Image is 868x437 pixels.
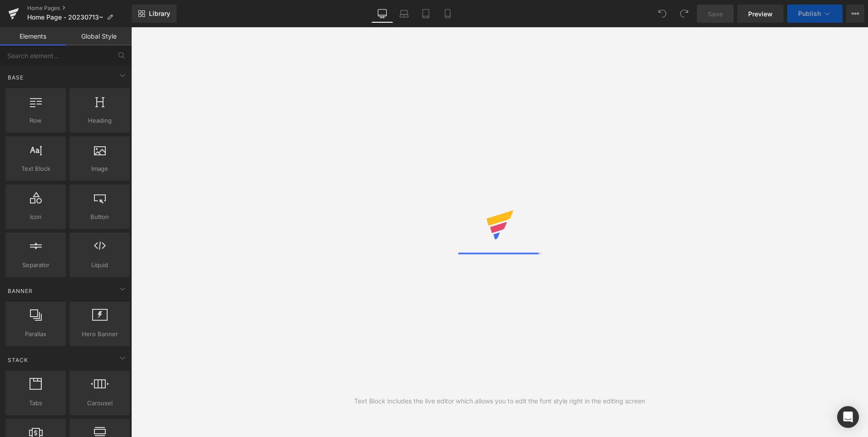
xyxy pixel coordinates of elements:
span: Separator [8,260,63,270]
span: Save [708,9,723,19]
span: Tabs [8,398,63,408]
span: Stack [7,356,29,364]
span: Button [72,212,127,222]
button: Undo [653,5,671,23]
button: More [846,5,864,23]
a: Desktop [371,5,393,23]
div: Open Intercom Messenger [837,406,859,428]
span: Library [149,10,170,18]
span: Icon [8,212,63,222]
a: Laptop [393,5,415,23]
span: Heading [72,116,127,125]
span: Row [8,116,63,125]
span: Image [72,164,127,174]
button: Redo [675,5,693,23]
span: Base [7,73,25,82]
span: Publish [798,10,821,17]
a: Mobile [437,5,459,23]
a: Home Pages [27,5,132,12]
span: Hero Banner [72,329,127,339]
span: Carousel [72,398,127,408]
span: Home Page - 20230713~ [27,14,103,21]
button: Publish [787,5,843,23]
span: Text Block [8,164,63,174]
span: Parallax [8,329,63,339]
a: Global Style [66,27,132,45]
a: New Library [132,5,177,23]
a: Tablet [415,5,437,23]
a: Preview [737,5,784,23]
div: Text Block includes the live editor which allows you to edit the font style right in the editing ... [354,396,645,406]
span: Preview [748,9,773,19]
span: Banner [7,287,34,295]
span: Liquid [72,260,127,270]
